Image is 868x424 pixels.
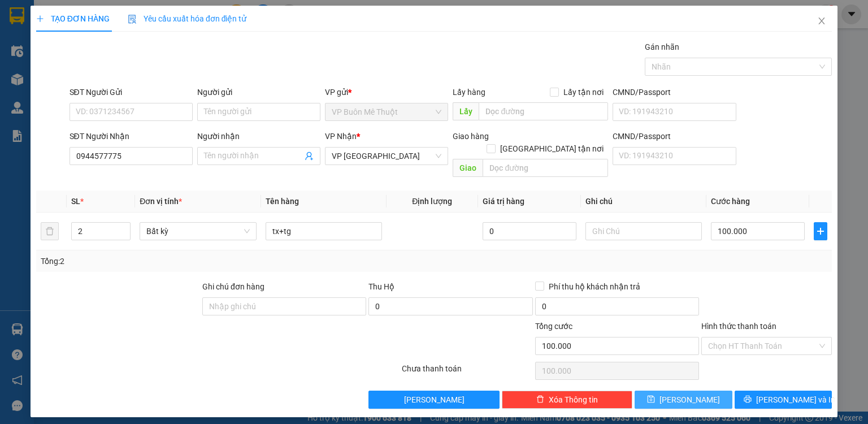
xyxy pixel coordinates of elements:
[36,15,44,23] span: plus
[325,86,448,98] div: VP gửi
[483,197,524,206] span: Giá trị hàng
[502,391,632,409] button: deleteXóa Thông tin
[483,222,576,240] input: 0
[368,391,499,409] button: [PERSON_NAME]
[128,14,247,23] span: Yêu cầu xuất hóa đơn điện tử
[41,255,336,267] div: Tổng: 2
[70,130,193,142] div: SĐT Người Nhận
[36,14,110,23] span: TẠO ĐƠN HÀNG
[412,197,452,206] span: Định lượng
[197,86,320,98] div: Người gửi
[814,222,827,240] button: plus
[266,197,299,206] span: Tên hàng
[41,222,59,240] button: delete
[332,103,441,120] span: VP Buôn Mê Thuột
[6,48,78,85] li: VP VP [GEOGRAPHIC_DATA]
[453,102,479,120] span: Lấy
[325,132,357,141] span: VP Nhận
[266,222,382,240] input: VD: Bàn, Ghế
[744,395,752,404] span: printer
[585,222,702,240] input: Ghi Chú
[71,197,80,206] span: SL
[146,223,249,240] span: Bất kỳ
[6,6,164,27] li: [PERSON_NAME]
[78,48,150,73] li: VP VP Buôn Mê Thuột
[535,322,572,331] span: Tổng cước
[613,130,736,142] div: CMND/Passport
[817,16,826,25] span: close
[711,197,750,206] span: Cước hàng
[70,86,193,98] div: SĐT Người Gửi
[453,159,483,177] span: Giao
[647,395,655,404] span: save
[659,393,720,406] span: [PERSON_NAME]
[645,42,679,51] label: Gán nhãn
[613,86,736,98] div: CMND/Passport
[536,395,544,404] span: delete
[197,130,320,142] div: Người nhận
[332,148,441,165] span: VP Sài Gòn
[635,391,732,409] button: save[PERSON_NAME]
[544,280,645,293] span: Phí thu hộ khách nhận trả
[305,152,314,161] span: user-add
[496,142,608,155] span: [GEOGRAPHIC_DATA] tận nơi
[559,86,608,98] span: Lấy tận nơi
[404,393,465,406] span: [PERSON_NAME]
[368,282,394,291] span: Thu Hộ
[453,132,489,141] span: Giao hàng
[453,88,485,97] span: Lấy hàng
[202,297,366,315] input: Ghi chú đơn hàng
[483,159,608,177] input: Dọc đường
[78,75,86,83] span: environment
[735,391,832,409] button: printer[PERSON_NAME] và In
[549,393,598,406] span: Xóa Thông tin
[479,102,608,120] input: Dọc đường
[202,282,264,291] label: Ghi chú đơn hàng
[128,15,137,24] img: icon
[701,322,776,331] label: Hình thức thanh toán
[401,362,533,382] div: Chưa thanh toán
[814,227,827,236] span: plus
[581,191,706,213] th: Ghi chú
[140,197,182,206] span: Đơn vị tính
[756,393,835,406] span: [PERSON_NAME] và In
[806,6,837,37] button: Close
